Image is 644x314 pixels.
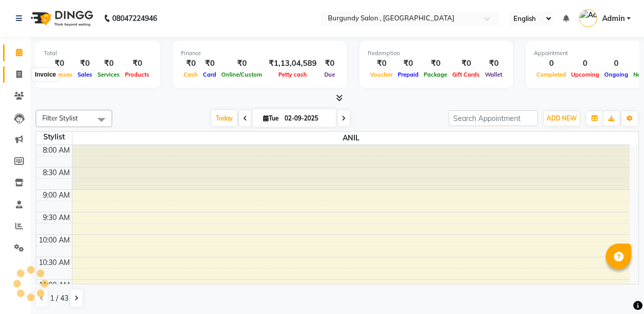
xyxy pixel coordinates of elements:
img: Admin [579,9,597,27]
span: ADD NEW [547,114,577,122]
span: Filter Stylist [42,114,78,122]
div: ₹0 [421,58,450,69]
div: ₹0 [395,58,421,69]
span: Sales [75,71,95,78]
div: 10:00 AM [37,235,72,246]
span: Products [122,71,152,78]
span: Due [322,71,338,78]
span: Completed [534,71,569,78]
span: Cash [181,71,200,78]
span: Ongoing [602,71,631,78]
div: 0 [602,58,631,69]
div: Total [44,49,152,58]
span: Petty cash [276,71,310,78]
span: ANIL [72,132,630,144]
div: Redemption [368,49,505,58]
span: Gift Cards [450,71,482,78]
span: Card [200,71,219,78]
span: Voucher [368,71,395,78]
div: 8:00 AM [41,145,72,156]
span: Package [421,71,450,78]
img: logo [26,4,96,33]
div: 8:30 AM [41,167,72,178]
div: 0 [569,58,602,69]
span: Online/Custom [219,71,265,78]
span: Services [95,71,122,78]
div: Finance [181,49,339,58]
span: Prepaid [395,71,421,78]
span: Upcoming [569,71,602,78]
input: Search Appointment [449,110,538,126]
div: 11:00 AM [37,280,72,291]
div: 9:00 AM [41,190,72,201]
div: 10:30 AM [37,257,72,268]
div: ₹0 [95,58,122,69]
div: ₹0 [450,58,482,69]
span: 1 / 43 [50,293,68,304]
div: ₹0 [44,58,75,69]
span: Admin [602,13,625,24]
input: 2025-09-02 [281,111,332,126]
div: ₹0 [75,58,95,69]
span: Today [212,110,237,126]
button: ADD NEW [544,111,579,126]
div: Stylist [36,132,72,142]
div: 0 [534,58,569,69]
div: ₹0 [219,58,265,69]
div: ₹0 [482,58,505,69]
div: ₹0 [181,58,200,69]
div: 9:30 AM [41,212,72,223]
div: ₹0 [368,58,395,69]
div: ₹0 [122,58,152,69]
div: ₹0 [200,58,219,69]
div: ₹1,13,04,589 [265,58,321,69]
span: Wallet [482,71,505,78]
span: Tue [261,114,281,122]
div: ₹0 [321,58,339,69]
div: Invoice [32,68,58,81]
b: 08047224946 [112,4,157,33]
